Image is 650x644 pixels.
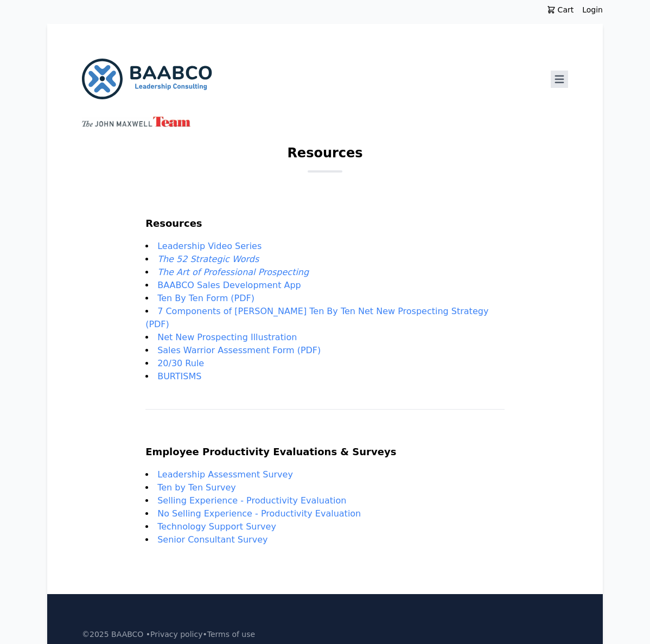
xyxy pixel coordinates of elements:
[82,59,212,99] img: BAABCO Consulting Services
[157,469,293,480] a: Leadership Assessment Survey
[82,117,190,127] img: John Maxwell
[157,293,254,303] a: Ten By Ten Form (PDF)
[556,4,574,15] span: Cart
[157,254,259,264] a: The 52 Strategic Words
[157,495,346,506] a: Selling Experience - Productivity Evaluation
[157,534,267,545] a: Senior Consultant Survey
[82,629,255,640] p: ©2025 BAABCO • •
[157,521,276,532] a: Technology Support Survey
[207,630,255,639] a: Terms of use
[157,280,301,290] a: BAABCO Sales Development App
[145,216,505,240] h2: Resources
[157,482,236,493] a: Ten by Ten Survey
[145,306,488,329] a: ​7 Components of [PERSON_NAME] Ten By Ten Net New Prospecting Strategy (PDF)
[582,4,603,15] a: Login
[157,508,361,519] a: No Selling Experience - Productivity Evaluation
[145,444,505,468] h2: Employee Productivity Evaluations & Surveys
[157,267,309,277] a: The Art of Professional Prospecting
[287,144,362,170] h1: Resources
[157,371,201,381] a: BURTISMS
[157,358,204,368] a: 20/30 Rule
[538,4,583,15] a: Cart
[157,345,321,355] a: Sales Warrior Assessment Form (PDF)
[157,241,262,251] a: Leadership Video Series
[157,332,297,342] a: Net New Prospecting Illustration
[150,630,202,639] a: Privacy policy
